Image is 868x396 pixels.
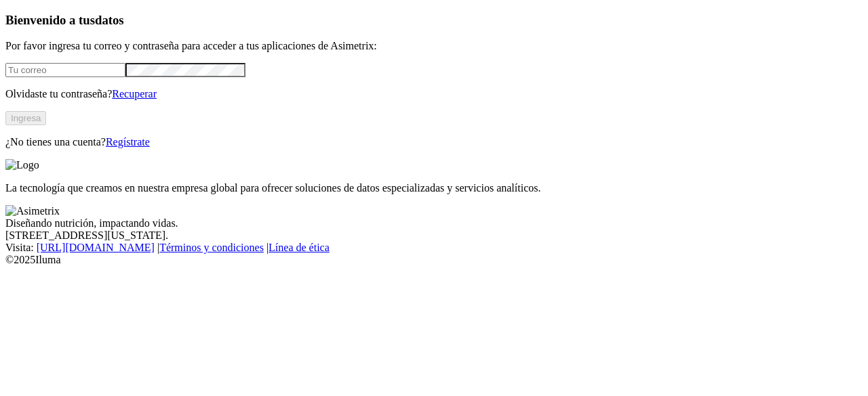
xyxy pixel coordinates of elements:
img: Asimetrix [5,205,60,217]
p: La tecnología que creamos en nuestra empresa global para ofrecer soluciones de datos especializad... [5,182,863,194]
div: Diseñando nutrición, impactando vidas. [5,217,863,229]
input: Tu correo [5,63,125,77]
p: Por favor ingresa tu correo y contraseña para acceder a tus aplicaciones de Asimetrix: [5,40,863,52]
a: [URL][DOMAIN_NAME] [37,242,155,253]
p: ¿No tienes una cuenta? [5,136,863,148]
div: [STREET_ADDRESS][US_STATE]. [5,229,863,242]
h3: Bienvenido a tus [5,13,863,28]
button: Ingresa [5,111,46,125]
p: Olvidaste tu contraseña? [5,88,863,100]
a: Regístrate [106,136,150,148]
span: datos [95,13,124,27]
a: Línea de ética [269,242,330,253]
a: Recuperar [112,88,157,100]
div: Visita : | | [5,242,863,254]
div: © 2025 Iluma [5,254,863,266]
a: Términos y condiciones [159,242,264,253]
img: Logo [5,159,39,171]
